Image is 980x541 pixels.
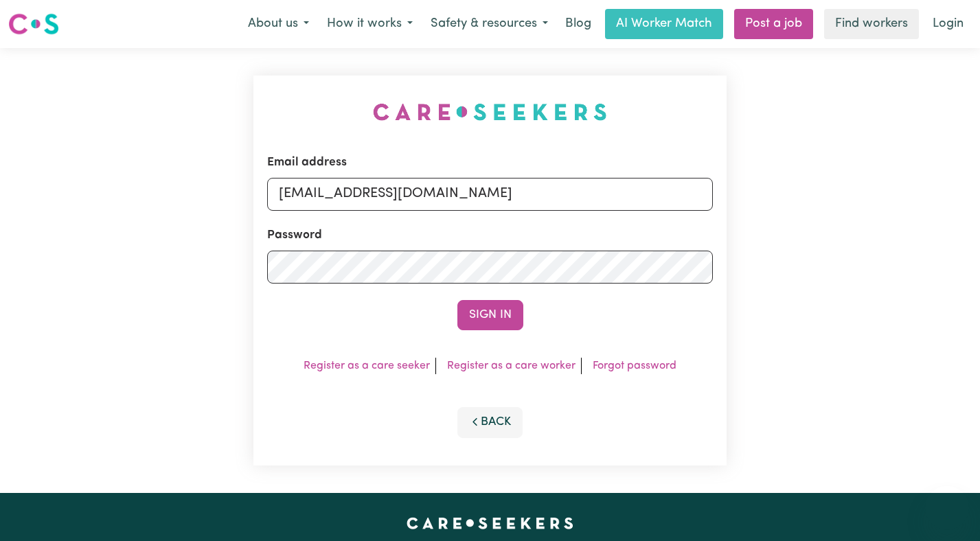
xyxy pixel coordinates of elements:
[924,9,972,39] a: Login
[304,360,430,371] a: Register as a care seeker
[557,9,600,39] a: Blog
[318,10,422,38] button: How it works
[605,9,723,39] a: AI Worker Match
[925,486,969,530] iframe: Button to launch messaging window
[239,10,318,38] button: About us
[457,300,523,330] button: Sign In
[8,8,59,40] a: Careseekers logo
[824,9,919,39] a: Find workers
[734,9,813,39] a: Post a job
[267,227,322,244] label: Password
[407,518,573,529] a: Careseekers home page
[422,10,557,38] button: Safety & resources
[457,407,523,437] button: Back
[267,154,347,172] label: Email address
[447,360,576,371] a: Register as a care worker
[8,12,59,36] img: Careseekers logo
[593,360,676,371] a: Forgot password
[267,177,714,210] input: Email address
